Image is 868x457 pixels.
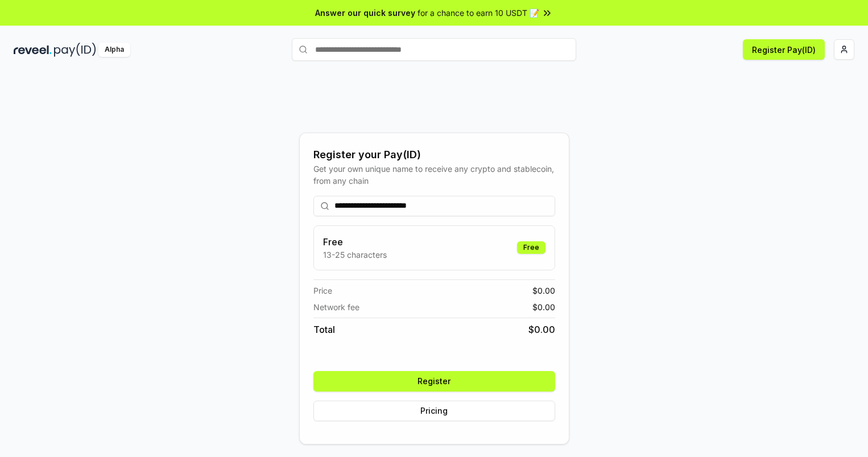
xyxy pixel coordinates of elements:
[313,401,555,421] button: Pricing
[313,371,555,392] button: Register
[313,147,555,163] div: Register your Pay(ID)
[743,39,825,60] button: Register Pay(ID)
[313,301,359,313] span: Network fee
[313,323,335,336] span: Total
[323,249,387,261] p: 13-25 characters
[98,43,130,57] div: Alpha
[418,7,539,19] span: for a chance to earn 10 USDT 📝
[528,323,555,336] span: $ 0.00
[532,285,555,297] span: $ 0.00
[14,43,52,57] img: reveel_dark
[313,163,555,187] div: Get your own unique name to receive any crypto and stablecoin, from any chain
[315,7,415,19] span: Answer our quick survey
[323,235,387,249] h3: Free
[54,43,96,57] img: pay_id
[517,241,545,254] div: Free
[313,285,332,297] span: Price
[532,301,555,313] span: $ 0.00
